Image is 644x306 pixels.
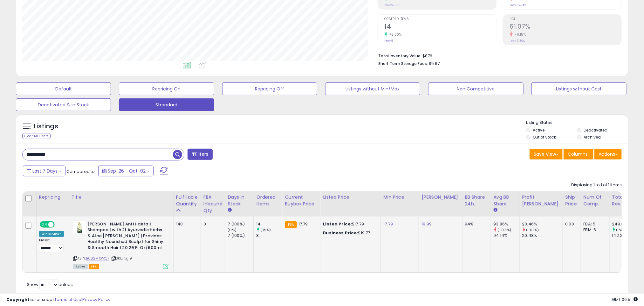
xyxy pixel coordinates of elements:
div: 142.36 [612,233,638,238]
label: Deactivated [584,127,607,133]
span: ROI [510,18,621,21]
button: Filters [188,149,212,160]
div: 93.86% [494,221,519,227]
button: Non Competitive [428,82,523,95]
div: ASIN: [73,221,168,268]
span: | SKU: kg19 [111,256,132,261]
span: ON [40,222,48,227]
small: FBA [285,221,297,228]
button: Columns [564,149,593,160]
button: Last 7 Days [23,166,65,176]
span: Last 7 Days [32,168,58,174]
p: Listing States: [526,120,628,126]
button: Save View [530,149,563,160]
small: Prev: 61.16% [510,39,525,43]
div: 20.48% [522,233,563,238]
span: 2025-10-10 06:51 GMT [612,296,638,302]
img: 31q5xzaL5TL._SL40_.jpg [73,221,86,234]
span: Show: entries [27,281,73,288]
small: 75.00% [387,32,402,37]
div: 14 [256,221,282,227]
div: Num of Comp. [584,194,607,207]
span: All listings currently available for purchase on Amazon [73,264,88,269]
div: Avg BB Share [494,194,517,207]
div: 94% [465,221,486,227]
small: Prev: $29.16 [385,3,401,7]
b: Short Term Storage Fees: [379,61,428,66]
div: seller snap | | [6,297,110,303]
div: Min Price [383,194,416,201]
div: 7 (100%) [228,221,253,227]
button: Default [16,82,111,95]
div: $17.79 [323,221,376,227]
div: 94.14% [494,233,519,238]
div: 0.00 [565,221,576,227]
div: Current Buybox Price [285,194,318,207]
a: Privacy Policy [82,296,110,302]
div: 249.06 [612,221,638,227]
div: Total Rev. [612,194,635,207]
span: Sep-26 - Oct-02 [108,168,146,174]
button: Deactivated & In Stock [16,98,111,111]
div: Title [72,194,171,201]
label: Active [533,127,545,133]
small: Prev: 94.14% [510,3,526,7]
small: (75%) [261,227,271,232]
small: Days In Stock. [228,207,231,213]
div: Days In Stock [228,194,251,207]
button: Strandard [119,98,214,111]
div: Displaying 1 to 1 of 1 items [571,182,622,188]
label: Out of Stock [533,134,556,140]
div: $19.77 [323,230,376,236]
h5: Listings [34,122,58,131]
b: Business Price: [323,230,358,236]
span: OFF [54,222,64,227]
button: Repricing Off [222,82,317,95]
div: Clear All Filters [22,133,51,139]
a: Terms of Use [54,296,81,302]
div: 0 [203,221,220,227]
a: 19.99 [421,221,432,227]
div: FBM: 6 [584,227,605,233]
button: Actions [594,149,622,160]
div: Ship Price [565,194,578,207]
div: BB Share 24h. [465,194,488,207]
div: 20.46% [522,221,563,227]
small: (-0.1%) [526,227,539,232]
div: 140 [176,221,196,227]
span: Ordered Items [385,18,496,21]
span: Compared to: [66,168,96,174]
div: Listed Price [323,194,378,201]
small: Prev: 8 [385,39,393,43]
div: 7 (100%) [228,233,253,238]
div: FBA: 5 [584,221,605,227]
button: Repricing On [119,82,214,95]
li: $876 [379,52,617,59]
div: Ordered Items [256,194,279,207]
div: Preset: [39,238,64,252]
div: Fulfillable Quantity [176,194,198,207]
strong: Copyright [6,296,30,302]
h2: 61.07% [510,23,621,32]
small: -0.15% [513,32,526,37]
span: 17.79 [298,221,308,227]
small: (-0.3%) [498,227,511,232]
div: Win BuyBox * [39,231,64,237]
div: [PERSON_NAME] [421,194,459,201]
div: Repricing [39,194,66,201]
a: 17.79 [383,221,393,227]
span: FBA [89,264,99,269]
span: Columns [568,151,588,157]
div: Profit [PERSON_NAME] [522,194,560,207]
small: (74.95%) [616,227,632,232]
span: $5.67 [429,60,440,67]
div: 8 [256,233,282,238]
h2: 14 [385,23,496,32]
button: Listings without Min/Max [325,82,420,95]
small: (0%) [228,227,236,232]
a: B082MXPRC7 [86,256,110,261]
b: Listed Price: [323,221,352,227]
small: Avg BB Share. [494,207,497,213]
div: FBA inbound Qty [203,194,223,214]
button: Listings without Cost [531,82,627,95]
